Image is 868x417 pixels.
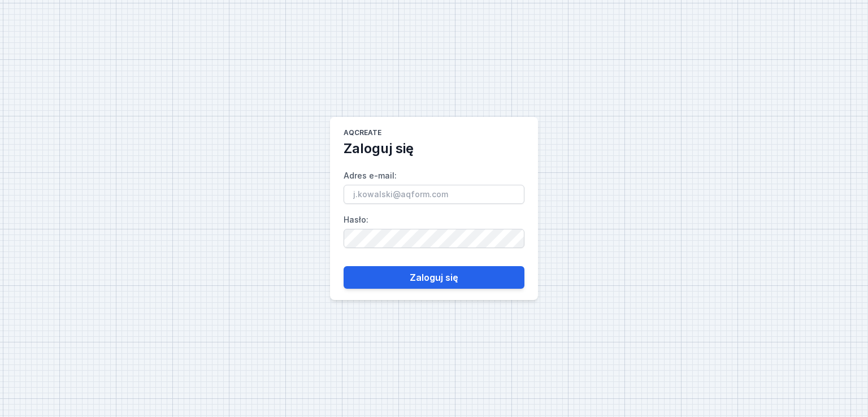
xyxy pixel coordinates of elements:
[344,229,524,248] input: Hasło:
[344,266,524,289] button: Zaloguj się
[344,185,524,204] input: Adres e-mail:
[344,128,381,140] h1: AQcreate
[344,167,524,204] label: Adres e-mail :
[344,211,524,248] label: Hasło :
[344,140,414,158] h2: Zaloguj się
